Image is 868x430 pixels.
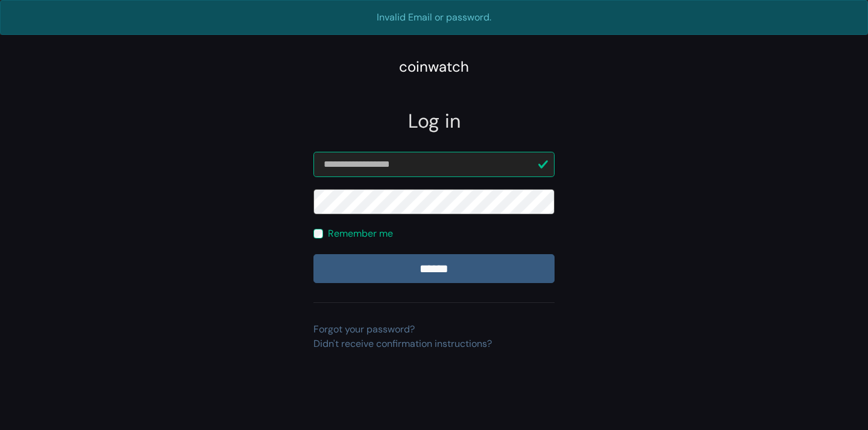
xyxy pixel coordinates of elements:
[313,323,415,335] a: Forgot your password?
[399,62,469,75] a: coinwatch
[399,56,469,78] div: coinwatch
[328,226,393,241] label: Remember me
[313,110,555,132] h2: Log in
[313,337,492,350] a: Didn't receive confirmation instructions?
